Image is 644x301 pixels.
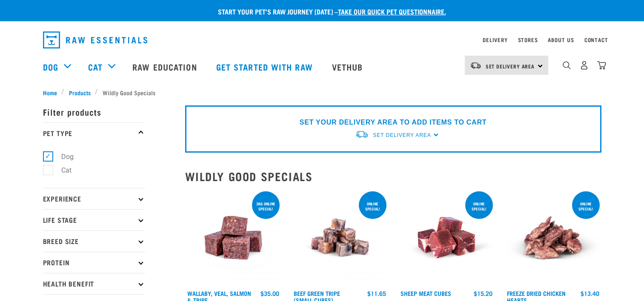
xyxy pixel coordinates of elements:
p: Protein [43,252,145,273]
img: Sheep Meat [398,190,495,286]
a: Get started with Raw [208,50,323,84]
a: Delivery [483,38,507,41]
p: SET YOUR DELIVERY AREA TO ADD ITEMS TO CART [300,117,487,128]
img: home-icon@2x.png [597,61,606,70]
span: Products [69,88,91,97]
a: Raw Education [124,50,207,84]
div: $15.20 [474,290,492,297]
a: Vethub [323,50,374,84]
div: ONLINE SPECIAL! [359,197,386,215]
a: Home [43,88,62,97]
p: Experience [43,188,145,209]
h2: Wildly Good Specials [185,170,601,183]
a: Products [64,88,95,97]
div: $35.00 [260,290,279,297]
div: ONLINE SPECIAL! [465,197,493,215]
p: Life Stage [43,209,145,230]
div: 3kg online special! [252,197,280,215]
span: Home [43,88,57,97]
a: Sheep Meat Cubes [401,292,451,295]
p: Pet Type [43,122,145,144]
a: take our quick pet questionnaire. [338,9,446,13]
img: FD Chicken Hearts [505,190,601,286]
img: van-moving.png [355,130,369,139]
img: van-moving.png [470,62,481,69]
img: Wallaby Veal Salmon Tripe 1642 [185,190,282,286]
span: Set Delivery Area [373,132,431,138]
p: Breed Size [43,230,145,252]
a: Cat [88,60,103,73]
a: Contact [584,38,608,41]
div: ONLINE SPECIAL! [572,197,600,215]
a: Stores [518,38,538,41]
img: Beef Tripe Bites 1634 [292,190,388,286]
p: Filter products [43,101,145,122]
span: Set Delivery Area [486,65,535,68]
p: Health Benefit [43,273,145,294]
a: About Us [548,38,574,41]
div: $11.65 [367,290,386,297]
div: $13.40 [581,290,599,297]
img: Raw Essentials Logo [43,31,147,48]
label: Cat [48,165,75,176]
nav: breadcrumbs [43,88,601,97]
img: user.png [580,61,589,70]
a: Dog [43,60,58,73]
label: Dog [48,151,77,162]
img: home-icon-1@2x.png [563,61,571,69]
nav: dropdown navigation [36,28,608,52]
